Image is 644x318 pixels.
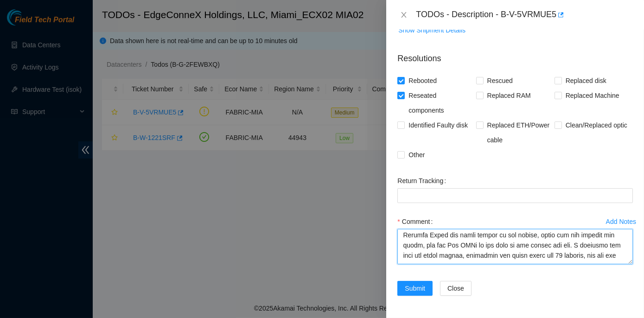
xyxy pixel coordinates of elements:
[484,88,535,103] span: Replaced RAM
[397,11,410,19] button: Close
[397,188,633,203] input: Return Tracking
[484,73,516,88] span: Rescued
[405,283,425,293] span: Submit
[606,218,636,225] div: Add Notes
[606,214,637,229] button: Add Notes
[484,118,555,147] span: Replaced ETH/Power cable
[397,214,436,229] label: Comment
[440,281,472,296] button: Close
[397,281,433,296] button: Submit
[405,88,476,118] span: Reseated components
[398,23,466,38] button: Show Shipment Details
[397,173,450,188] label: Return Tracking
[405,73,440,88] span: Rebooted
[400,11,408,19] span: close
[405,118,472,133] span: Identified Faulty disk
[397,229,633,264] textarea: Comment
[397,45,633,65] p: Resolutions
[562,88,623,103] span: Replaced Machine
[398,25,465,35] span: Show Shipment Details
[416,7,633,22] div: TODOs - Description - B-V-5VRMUE5
[562,73,610,88] span: Replaced disk
[405,147,428,162] span: Other
[447,283,464,293] span: Close
[562,118,631,133] span: Clean/Replaced optic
